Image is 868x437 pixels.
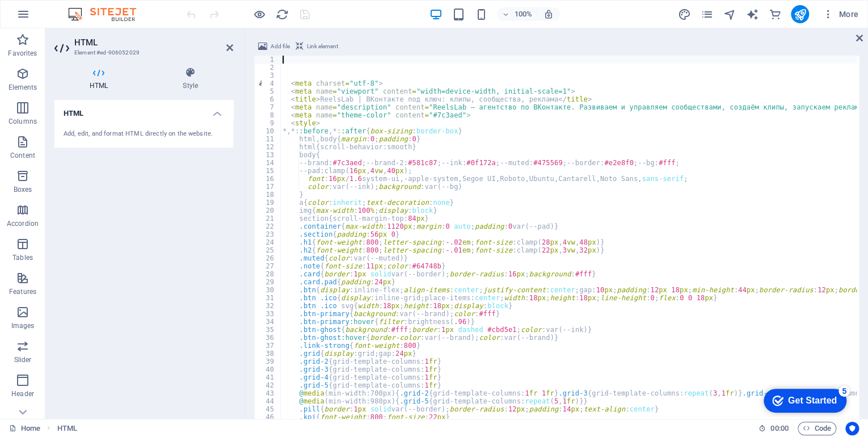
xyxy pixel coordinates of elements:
[255,254,281,262] div: 26
[798,422,836,435] button: Code
[255,365,281,373] div: 40
[255,230,281,238] div: 23
[255,246,281,254] div: 25
[11,321,35,330] p: Images
[823,9,858,20] span: More
[768,8,781,21] i: Commerce
[307,40,338,53] span: Link element
[275,7,289,21] button: reload
[255,238,281,246] div: 24
[255,405,281,413] div: 45
[255,175,281,183] div: 16
[255,64,281,72] div: 2
[255,79,281,87] div: 4
[255,143,281,151] div: 12
[255,310,281,318] div: 33
[255,127,281,135] div: 10
[255,334,281,342] div: 36
[64,129,224,139] div: Add, edit, and format HTML directly on the website.
[9,117,37,126] p: Columns
[818,5,863,23] button: More
[255,151,281,159] div: 13
[8,49,37,58] p: Favorites
[759,422,789,435] h6: Session time
[255,215,281,222] div: 21
[54,100,233,120] h4: HTML
[255,56,281,64] div: 1
[255,72,281,79] div: 3
[255,397,281,405] div: 44
[793,8,806,21] i: Publish
[148,67,233,91] h4: Style
[74,37,233,48] h2: HTML
[497,7,537,21] button: 100%
[12,253,33,262] p: Tables
[255,191,281,199] div: 18
[677,8,690,21] i: Design (Ctrl+Alt+Y)
[14,185,32,194] p: Boxes
[700,8,713,21] i: Pages (Ctrl+Alt+S)
[7,219,39,228] p: Accordion
[276,8,289,21] i: Reload page
[255,342,281,350] div: 37
[723,8,736,21] i: Navigator
[778,424,780,432] span: :
[255,119,281,127] div: 9
[677,7,691,21] button: design
[255,183,281,191] div: 17
[33,12,82,23] div: Get Started
[255,358,281,365] div: 39
[255,294,281,302] div: 31
[255,199,281,207] div: 19
[255,389,281,397] div: 43
[700,7,714,21] button: pages
[255,87,281,95] div: 5
[255,350,281,358] div: 38
[57,422,77,435] span: Click to select. Double-click to edit
[271,40,290,53] span: Add file
[745,8,759,21] i: AI Writer
[84,2,95,14] div: 5
[255,373,281,381] div: 41
[255,167,281,175] div: 15
[57,422,77,435] nav: breadcrumb
[770,422,788,435] span: 00 00
[255,286,281,294] div: 30
[255,207,281,215] div: 20
[65,7,150,21] img: Editor Logo
[10,151,35,160] p: Content
[255,111,281,119] div: 8
[723,7,736,21] button: navigator
[255,318,281,326] div: 34
[255,135,281,143] div: 11
[255,270,281,278] div: 28
[803,422,831,435] span: Code
[791,5,809,23] button: publish
[255,302,281,310] div: 32
[255,413,281,421] div: 46
[255,222,281,230] div: 22
[294,40,340,53] button: Link element
[514,7,532,21] h6: 100%
[768,7,782,21] button: commerce
[11,389,34,398] p: Header
[256,40,292,53] button: Add file
[255,103,281,111] div: 7
[255,381,281,389] div: 42
[74,48,210,58] h3: Element #ed-906052029
[255,95,281,103] div: 6
[745,7,759,21] button: text_generator
[54,67,148,91] h4: HTML
[252,7,266,21] button: Click here to leave preview mode and continue editing
[14,355,32,364] p: Slider
[9,83,37,92] p: Elements
[9,6,92,30] div: Get Started 5 items remaining, 0% complete
[845,422,859,435] button: Usercentrics
[255,159,281,167] div: 14
[9,422,40,435] a: Click to cancel selection. Double-click to open Pages
[543,9,554,19] i: On resize automatically adjust zoom level to fit chosen device.
[255,262,281,270] div: 27
[9,287,36,296] p: Features
[255,326,281,334] div: 35
[255,278,281,286] div: 29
